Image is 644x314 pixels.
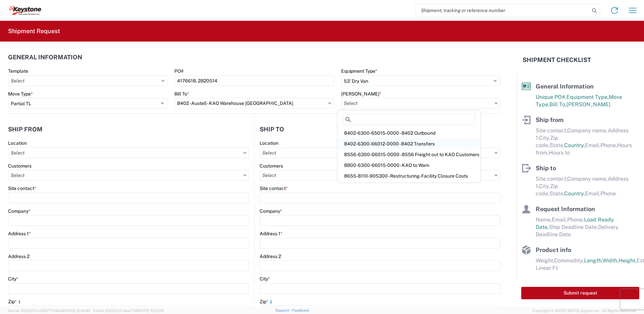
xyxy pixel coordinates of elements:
[8,126,43,133] h2: Ship from
[260,208,282,214] label: Company
[138,309,164,313] span: [DATE] 10:25:10
[260,299,274,305] label: Zip
[8,208,31,214] label: Company
[341,91,381,97] label: [PERSON_NAME]
[260,185,288,191] label: Site contact
[8,185,36,191] label: Site contact
[8,68,28,74] label: Template
[8,170,249,181] input: Select
[554,257,584,264] span: Commodity,
[619,257,637,264] span: Height,
[93,309,164,313] span: Client: 2025.21.0-faee749
[536,205,595,212] span: Request Information
[8,75,167,86] input: Select
[260,170,500,181] input: Select
[341,68,377,74] label: Equipment Type
[567,176,608,182] span: Company name,
[536,94,567,100] span: Unique PO#,
[8,147,249,158] input: Select
[552,216,567,223] span: Email,
[292,308,309,312] a: Feedback
[567,101,610,108] span: [PERSON_NAME]
[260,231,282,237] label: Address 1
[602,257,619,264] span: Width,
[536,176,567,182] span: Site contact,
[260,126,284,133] h2: Ship to
[339,128,479,138] div: 8402-6300-65015-0000 - 8402 Outbound
[8,91,33,97] label: Move Type
[8,253,30,259] label: Address 2
[539,183,550,189] span: City,
[260,253,281,259] label: Address 2
[523,56,591,64] h2: Shipment Checklist
[536,116,563,123] span: Ship from
[585,190,600,197] span: Email,
[564,190,585,197] span: Country,
[585,142,600,148] span: Email,
[536,165,556,172] span: Ship to
[8,276,18,282] label: City
[341,98,500,109] input: Select
[539,135,550,141] span: City,
[564,142,585,148] span: Country,
[416,4,590,17] input: Shipment, tracking or reference number
[549,149,570,156] span: Hours to
[567,216,584,223] span: Phone,
[567,127,608,134] span: Company name,
[536,257,554,264] span: Weight,
[8,309,90,313] span: Server: 2025.21.0-c63077040a8
[549,142,564,148] span: State,
[260,163,283,169] label: Customers
[584,257,602,264] span: Length,
[567,94,609,100] span: Equipment Type,
[260,147,500,158] input: Select
[536,216,552,223] span: Name,
[174,91,189,97] label: Bill To
[339,171,479,181] div: 8655-8110-905300 - Restructuring- Facility Closure Costs
[533,308,636,314] span: Copyright © [DATE]-[DATE] Agistix Inc., All Rights Reserved
[339,149,479,160] div: 8556-6300-66015-0000 - 8556 Freight out to KAO Customers
[8,27,60,35] h2: Shipment Request
[339,138,479,149] div: 8402-6300-66012-0000 - 8402 Transfers
[549,224,598,230] span: Ship Deadline Date,
[600,190,616,197] span: Phone
[174,68,183,74] label: PO#
[600,142,617,148] span: Phone,
[521,287,639,299] button: Submit request
[8,140,27,146] label: Location
[8,163,32,169] label: Customers
[8,231,31,237] label: Address 1
[536,246,571,253] span: Product info
[260,140,278,146] label: Location
[549,190,564,197] span: State,
[339,160,479,171] div: 8800-6300-66015-0000 - KAO to Warn
[549,101,567,108] span: Bill To,
[8,54,82,61] h2: General Information
[536,83,594,90] span: General Information
[275,308,292,312] a: Support
[260,276,270,282] label: City
[64,309,90,313] span: [DATE] 10:41:40
[536,127,567,134] span: Site contact,
[8,299,22,305] label: Zip
[174,98,334,109] input: Select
